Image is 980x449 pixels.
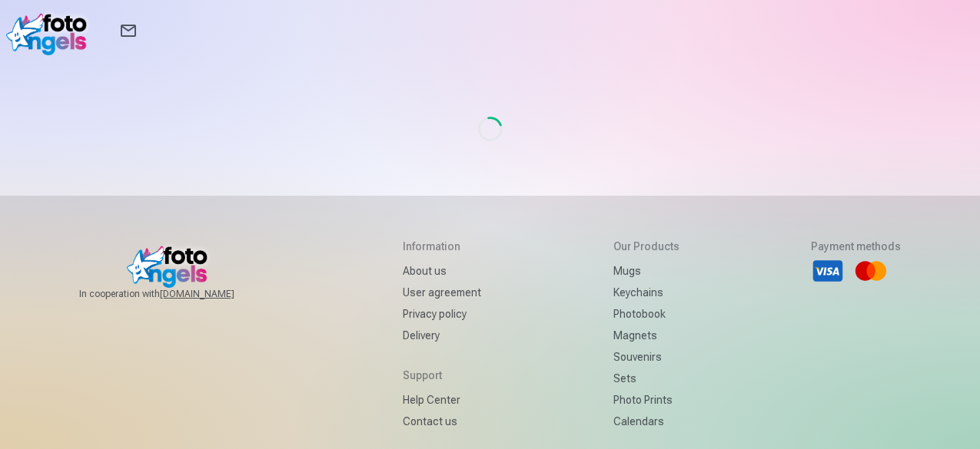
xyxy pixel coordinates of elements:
a: Contact us [403,411,481,432]
a: Souvenirs [613,346,679,368]
h5: Payment methods [811,239,901,254]
img: /v1 [6,6,95,55]
a: Privacy policy [403,303,481,325]
a: About us [403,260,481,282]
h5: Information [403,239,481,254]
a: Delivery [403,325,481,346]
a: Sets [613,368,679,389]
a: Keychains [613,282,679,303]
a: Mugs [613,260,679,282]
a: Calendars [613,411,679,432]
a: User agreement [403,282,481,303]
li: Visa [811,254,845,288]
a: Photo prints [613,389,679,411]
span: In cooperation with [79,288,271,300]
a: [DOMAIN_NAME] [160,288,271,300]
h5: Our products [613,239,679,254]
a: Photobook [613,303,679,325]
a: Magnets [613,325,679,346]
li: Mastercard [854,254,888,288]
a: Help Center [403,389,481,411]
h5: Support [403,368,481,383]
